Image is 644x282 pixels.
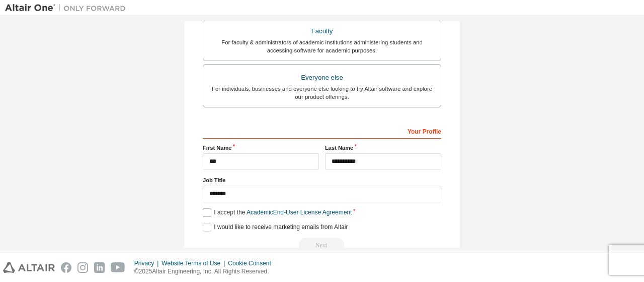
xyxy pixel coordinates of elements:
label: Job Title [203,176,441,184]
div: Everyone else [209,71,435,85]
label: I would like to receive marketing emails from Altair [203,223,348,232]
img: instagram.svg [77,262,88,273]
img: youtube.svg [111,262,125,273]
div: For individuals, businesses and everyone else looking to try Altair software and explore our prod... [209,85,435,101]
label: I accept the [203,208,352,217]
img: facebook.svg [61,262,71,273]
img: Altair One [5,3,131,13]
label: Last Name [325,144,441,152]
div: Cookie Consent [228,259,277,267]
div: Website Terms of Use [162,259,228,267]
div: Read and acccept EULA to continue [203,238,441,253]
div: Faculty [209,24,435,38]
p: © 2025 Altair Engineering, Inc. All Rights Reserved. [134,267,277,276]
img: linkedin.svg [94,262,105,273]
div: Your Profile [203,123,441,139]
img: altair_logo.svg [3,262,55,273]
a: Academic End-User License Agreement [247,209,352,216]
label: First Name [203,144,319,152]
div: Privacy [134,259,162,267]
div: For faculty & administrators of academic institutions administering students and accessing softwa... [209,38,435,54]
